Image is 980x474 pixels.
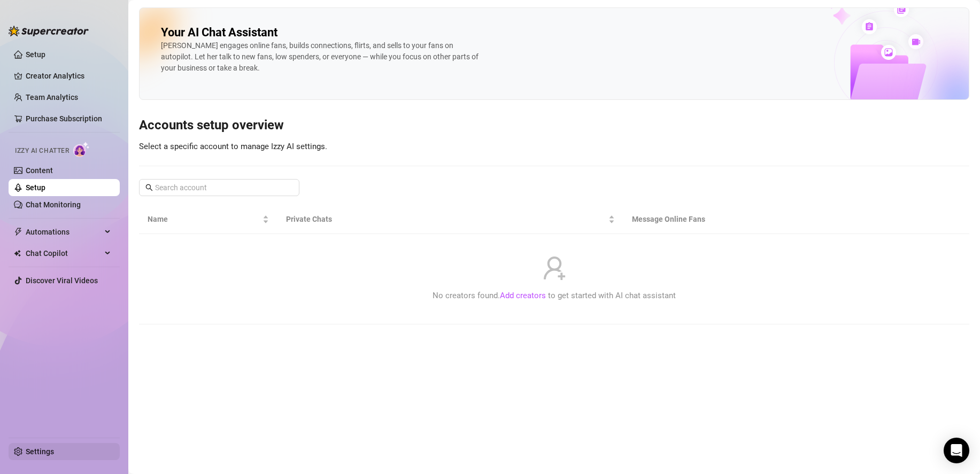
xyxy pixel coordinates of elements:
[500,291,546,300] a: Add creators
[26,166,53,175] a: Content
[139,205,277,234] th: Name
[26,276,98,285] a: Discover Viral Videos
[15,146,69,156] span: Izzy AI Chatter
[277,205,623,234] th: Private Chats
[155,182,284,193] input: Search account
[26,245,102,262] span: Chat Copilot
[26,50,45,59] a: Setup
[26,183,45,192] a: Setup
[26,93,78,102] a: Team Analytics
[148,213,260,225] span: Name
[161,40,482,74] div: [PERSON_NAME] engages online fans, builds connections, flirts, and sells to your fans on autopilo...
[9,26,89,36] img: logo-BBDzfeDw.svg
[26,114,102,123] a: Purchase Subscription
[26,200,81,209] a: Chat Monitoring
[433,290,676,302] span: No creators found. to get started with AI chat assistant
[145,184,153,191] span: search
[623,205,854,234] th: Message Online Fans
[26,447,54,456] a: Settings
[542,255,567,281] span: user-add
[944,438,969,463] div: Open Intercom Messenger
[161,25,277,40] h2: Your AI Chat Assistant
[73,142,90,157] img: AI Chatter
[26,67,111,84] a: Creator Analytics
[139,142,327,151] span: Select a specific account to manage Izzy AI settings.
[286,213,606,225] span: Private Chats
[14,250,21,257] img: Chat Copilot
[139,117,969,134] h3: Accounts setup overview
[26,223,102,240] span: Automations
[14,228,22,236] span: thunderbolt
